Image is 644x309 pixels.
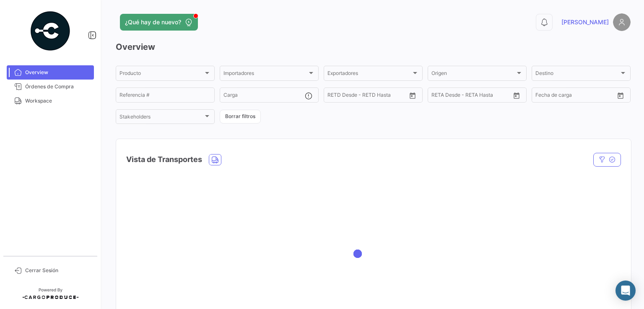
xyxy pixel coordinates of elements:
h3: Overview [116,41,631,53]
img: placeholder-user.png [613,13,631,31]
input: Hasta [348,93,386,99]
span: Origen [431,72,515,77]
button: Land [209,154,221,165]
span: [PERSON_NAME] [561,18,609,26]
span: Órdenes de Compra [25,83,91,90]
a: Workspace [7,94,94,108]
button: Borrar filtros [220,110,261,124]
button: Open calendar [406,89,419,102]
a: Órdenes de Compra [7,80,94,94]
button: Open calendar [510,89,523,102]
a: Overview [7,65,94,80]
span: Exportadores [327,72,411,77]
input: Desde [327,93,343,99]
span: Overview [25,69,91,76]
button: ¿Qué hay de nuevo? [120,14,198,31]
span: Importadores [223,72,307,77]
div: Abrir Intercom Messenger [615,281,636,301]
span: Cerrar Sesión [25,267,91,274]
img: powered-by.png [29,10,71,52]
input: Hasta [556,93,594,99]
span: ¿Qué hay de nuevo? [125,18,181,26]
span: Destino [535,72,619,77]
span: Producto [119,72,203,77]
span: Workspace [25,97,91,105]
button: Open calendar [614,89,627,102]
h4: Vista de Transportes [126,154,202,165]
input: Desde [535,93,551,99]
input: Desde [431,93,447,99]
span: Stakeholders [119,115,203,121]
input: Hasta [452,93,490,99]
